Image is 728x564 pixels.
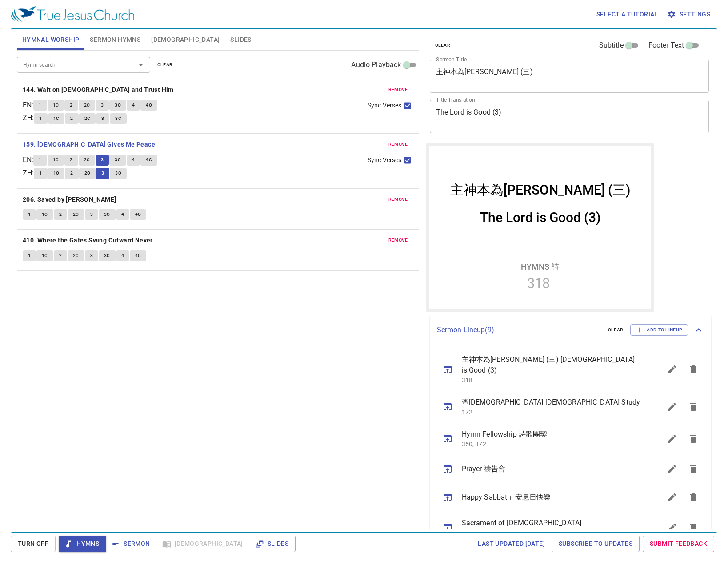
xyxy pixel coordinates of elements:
span: 3 [101,115,104,123]
span: clear [608,326,624,334]
button: remove [383,194,413,205]
span: 1 [39,156,41,164]
textarea: 主神本為[PERSON_NAME] (三) [436,68,703,84]
span: Sermon [113,538,150,549]
button: Select a tutorial [593,6,662,23]
a: Submit Feedback [643,536,714,552]
span: Hymns [66,538,99,549]
button: 3 [96,113,109,124]
span: remove [388,195,408,203]
button: Slides [250,536,296,552]
span: Select a tutorial [596,9,658,20]
span: 2 [70,169,73,177]
p: ZH : [23,113,34,123]
span: 3 [101,101,104,109]
button: 4 [116,209,129,220]
button: 3C [99,250,116,261]
button: 1C [48,168,65,179]
button: 1C [36,209,53,220]
button: remove [383,84,413,95]
span: 1C [53,101,59,109]
span: 2C [84,169,91,177]
button: 2 [64,155,78,165]
span: 4C [146,156,152,164]
button: 4 [127,155,140,165]
span: 3 [90,211,93,218]
span: 1C [53,169,60,177]
span: remove [388,140,408,148]
button: 159. [DEMOGRAPHIC_DATA] Gives Me Peace [23,139,157,150]
span: 1C [53,115,60,123]
span: 4C [135,252,141,260]
button: clear [603,325,629,335]
button: 1C [48,113,65,124]
button: 2C [79,100,96,111]
span: remove [388,86,408,94]
span: 2C [73,211,79,218]
span: Audio Playback [351,60,401,70]
button: 4C [130,250,147,261]
span: 2 [70,156,72,164]
p: EN : [23,100,33,111]
button: 2C [79,113,96,124]
button: 2 [65,168,78,179]
button: 2C [68,250,84,261]
button: 1 [23,209,36,220]
span: 4 [132,156,135,164]
button: 1C [48,100,64,111]
span: Footer Text [648,40,684,51]
span: 3C [115,101,121,109]
button: 3C [109,155,126,165]
button: 3 [96,155,109,165]
span: 4C [135,211,141,218]
button: 3 [85,250,98,261]
button: clear [430,40,456,51]
button: 3 [96,168,109,179]
p: EN : [23,155,33,165]
button: 3C [110,168,127,179]
button: 4C [140,155,157,165]
iframe: from-child [426,143,654,312]
p: ZH : [23,168,34,179]
a: Subscribe to Updates [552,536,640,552]
span: 主神本為[PERSON_NAME] (三) [DEMOGRAPHIC_DATA] is Good (3) [462,354,640,376]
span: 1 [28,211,31,218]
span: 4 [121,211,124,218]
span: 查[DEMOGRAPHIC_DATA] [DEMOGRAPHIC_DATA] Study [462,397,640,408]
span: 3 [90,252,93,260]
button: Sermon [106,536,157,552]
span: Sync Verses [368,101,401,110]
span: 2C [84,115,91,123]
button: remove [383,235,413,246]
button: 206. Saved by [PERSON_NAME] [23,194,118,205]
button: clear [152,60,178,70]
button: 3C [110,113,127,124]
button: 3 [96,100,109,111]
button: 1 [23,250,36,261]
img: True Jesus Church [11,6,134,22]
a: Last updated [DATE] [474,536,548,552]
span: Turn Off [18,538,48,549]
b: 206. Saved by [PERSON_NAME] [23,194,116,205]
span: 1 [39,101,41,109]
button: 1 [34,113,47,124]
span: 2 [59,252,62,260]
button: 4 [116,250,129,261]
button: 2 [54,250,67,261]
span: Add to Lineup [636,326,682,334]
button: 4 [127,100,140,111]
span: 3C [115,115,121,123]
span: 4C [146,101,152,109]
button: 1C [48,155,64,165]
span: 1 [39,115,42,123]
p: 318 [462,376,640,385]
button: 4C [140,100,157,111]
span: Slides [230,34,251,45]
span: 2 [59,211,62,218]
span: clear [435,41,451,49]
button: Settings [665,6,714,23]
button: 2 [54,209,67,220]
span: Subtitle [599,40,624,51]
